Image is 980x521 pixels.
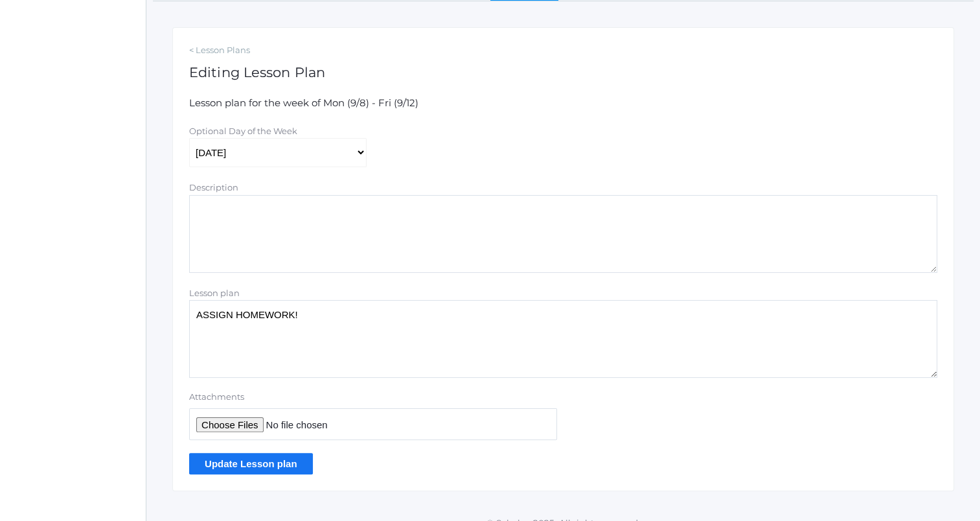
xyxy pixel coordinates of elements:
h1: Editing Lesson Plan [189,65,937,80]
label: Optional Day of the Week [189,126,297,136]
label: Attachments [189,391,557,404]
label: Description [189,182,238,192]
input: Update Lesson plan [189,453,313,474]
textarea: ASSIGN HOMEWORK! [189,300,937,378]
span: Lesson plan for the week of Mon (9/8) - Fri (9/12) [189,97,418,109]
a: < Lesson Plans [189,44,937,57]
label: Lesson plan [189,288,240,298]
